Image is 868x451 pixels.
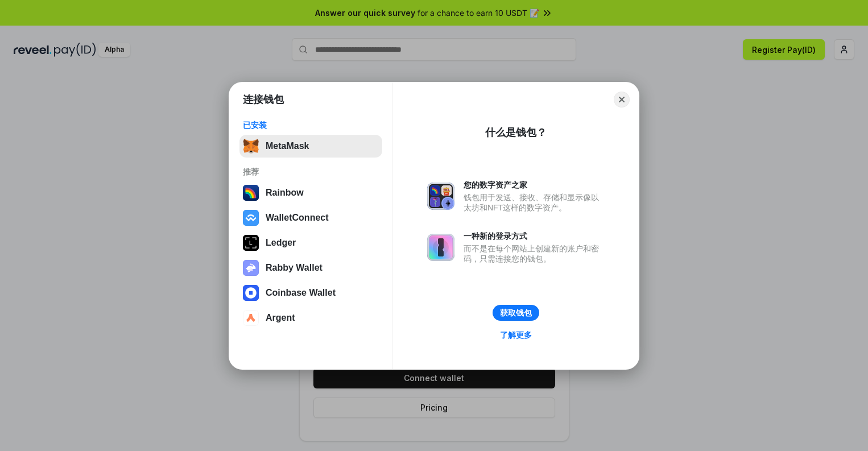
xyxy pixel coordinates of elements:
button: 获取钱包 [493,305,539,321]
button: Close [614,92,630,107]
img: svg+xml,%3Csvg%20width%3D%2228%22%20height%3D%2228%22%20viewBox%3D%220%200%2028%2028%22%20fill%3D... [243,310,259,326]
div: Rainbow [266,188,304,198]
a: 了解更多 [493,328,539,342]
div: 获取钱包 [500,308,532,318]
div: MetaMask [266,141,309,151]
div: 一种新的登录方式 [464,231,605,241]
div: Argent [266,313,295,323]
button: MetaMask [239,135,382,158]
img: svg+xml,%3Csvg%20fill%3D%22none%22%20height%3D%2233%22%20viewBox%3D%220%200%2035%2033%22%20width%... [243,138,259,154]
button: Argent [239,307,382,329]
button: WalletConnect [239,206,382,229]
img: svg+xml,%3Csvg%20xmlns%3D%22http%3A%2F%2Fwww.w3.org%2F2000%2Fsvg%22%20fill%3D%22none%22%20viewBox... [243,260,259,276]
img: svg+xml,%3Csvg%20width%3D%22120%22%20height%3D%22120%22%20viewBox%3D%220%200%20120%20120%22%20fil... [243,185,259,201]
h1: 连接钱包 [243,93,284,106]
button: Coinbase Wallet [239,282,382,304]
img: svg+xml,%3Csvg%20xmlns%3D%22http%3A%2F%2Fwww.w3.org%2F2000%2Fsvg%22%20fill%3D%22none%22%20viewBox... [427,234,454,261]
div: Coinbase Wallet [266,288,336,298]
div: 您的数字资产之家 [464,180,605,190]
div: Ledger [266,238,296,248]
div: 而不是在每个网站上创建新的账户和密码，只需连接您的钱包。 [464,243,605,264]
img: svg+xml,%3Csvg%20xmlns%3D%22http%3A%2F%2Fwww.w3.org%2F2000%2Fsvg%22%20fill%3D%22none%22%20viewBox... [427,183,454,210]
button: Ledger [239,231,382,254]
div: WalletConnect [266,213,329,223]
button: Rabby Wallet [239,256,382,279]
div: 已安装 [243,120,379,130]
img: svg+xml,%3Csvg%20width%3D%2228%22%20height%3D%2228%22%20viewBox%3D%220%200%2028%2028%22%20fill%3D... [243,210,259,226]
div: 什么是钱包？ [485,126,547,139]
img: svg+xml,%3Csvg%20width%3D%2228%22%20height%3D%2228%22%20viewBox%3D%220%200%2028%2028%22%20fill%3D... [243,285,259,301]
button: Rainbow [239,181,382,204]
img: svg+xml,%3Csvg%20xmlns%3D%22http%3A%2F%2Fwww.w3.org%2F2000%2Fsvg%22%20width%3D%2228%22%20height%3... [243,235,259,251]
div: Rabby Wallet [266,263,323,273]
div: 钱包用于发送、接收、存储和显示像以太坊和NFT这样的数字资产。 [464,192,605,213]
div: 了解更多 [500,330,532,340]
div: 推荐 [243,167,379,177]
